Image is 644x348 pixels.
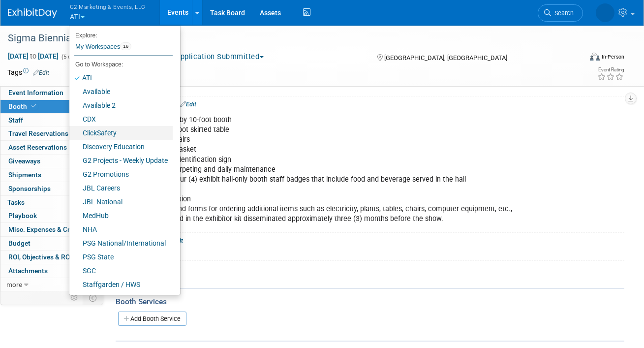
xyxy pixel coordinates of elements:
[61,54,81,60] span: (5 days)
[551,9,574,17] span: Search
[69,58,173,71] li: Go to Workspace:
[6,281,22,288] span: more
[538,4,583,22] a: Search
[69,278,173,291] a: Staffgarden / HWS
[601,53,624,61] div: In-Person
[69,85,173,98] a: Available
[69,126,173,140] a: ClickSafety
[116,296,624,307] div: Booth Services
[0,278,103,291] a: more
[7,67,49,77] td: Tags
[69,140,173,154] a: Discovery Education
[120,96,624,109] div: Included In Booth:
[590,53,600,61] img: Format-Inperson.png
[128,110,525,229] div: More Information Information and forms for ordering additional items such as electricity, plants,...
[8,116,23,124] span: Staff
[69,181,173,195] a: JBL Careers
[0,182,103,195] a: Sponsorships
[8,212,37,220] span: Playbook
[69,167,173,181] a: G2 Promotions
[33,69,49,76] a: Edit
[69,112,173,126] a: CDX
[74,38,173,55] a: My Workspaces16
[597,67,624,72] div: Event Rating
[66,291,83,304] td: Personalize Event Tab Strip
[155,155,520,165] li: Booth identification sign
[8,185,51,192] span: Sponsorships
[0,141,103,154] a: Asset Reservations
[69,264,173,278] a: SGC
[155,115,520,125] li: 10-foot by 10-foot booth
[69,209,173,222] a: MedHub
[8,225,85,233] span: Misc. Expenses & Credits
[8,253,74,261] span: ROI, Objectives & ROO
[69,30,173,38] li: Explore:
[4,30,572,47] div: Sigma Biennial Convention
[120,42,131,50] span: 16
[165,52,268,62] button: Application Submmitted
[384,54,507,62] span: [GEOGRAPHIC_DATA], [GEOGRAPHIC_DATA]
[0,168,103,182] a: Shipments
[0,155,103,168] a: Giveaways
[8,157,40,165] span: Giveaways
[83,291,103,304] td: Toggle Event Tabs
[8,102,38,110] span: Booth
[155,175,520,185] li: Up to four (4) exhibit hall-only booth staff badges that include food and beverage served in the ...
[69,71,173,85] a: ATI
[70,1,146,12] span: G2 Marketing & Events, LLC
[0,114,103,127] a: Staff
[0,196,103,209] a: Tasks
[8,143,67,151] span: Asset Reservations
[7,52,59,61] span: [DATE] [DATE]
[31,103,36,109] i: Booth reservation complete
[8,239,31,247] span: Budget
[0,100,103,113] a: Booth
[120,261,624,274] div: Booth Notes:
[8,171,41,179] span: Shipments
[8,267,48,275] span: Attachments
[29,52,38,60] span: to
[7,198,25,206] span: Tasks
[0,127,103,140] a: Travel Reservations
[0,86,103,99] a: Event Information
[596,3,614,22] img: Nora McQuillan
[0,209,103,222] a: Playbook
[69,250,173,264] a: PSG State
[534,51,624,66] div: Event Format
[0,264,103,278] a: Attachments
[69,154,173,167] a: G2 Projects - Weekly Update
[180,101,196,108] a: Edit
[69,195,173,209] a: JBL National
[0,251,103,264] a: ROI, Objectives & ROO
[69,236,173,250] a: PSG National/International
[155,145,520,155] li: Wastebasket
[155,165,520,175] li: Aisle carpeting and daily maintenance
[118,312,186,326] a: Add Booth Service
[69,98,173,112] a: Available 2
[8,129,68,137] span: Travel Reservations
[155,135,520,145] li: Two chairs
[69,222,173,236] a: NHA
[0,223,103,236] a: Misc. Expenses & Credits
[120,233,624,246] div: Shipping Info:
[8,89,63,96] span: Event Information
[8,8,57,18] img: ExhibitDay
[0,237,103,250] a: Budget
[155,125,520,135] li: One 6-foot skirted table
